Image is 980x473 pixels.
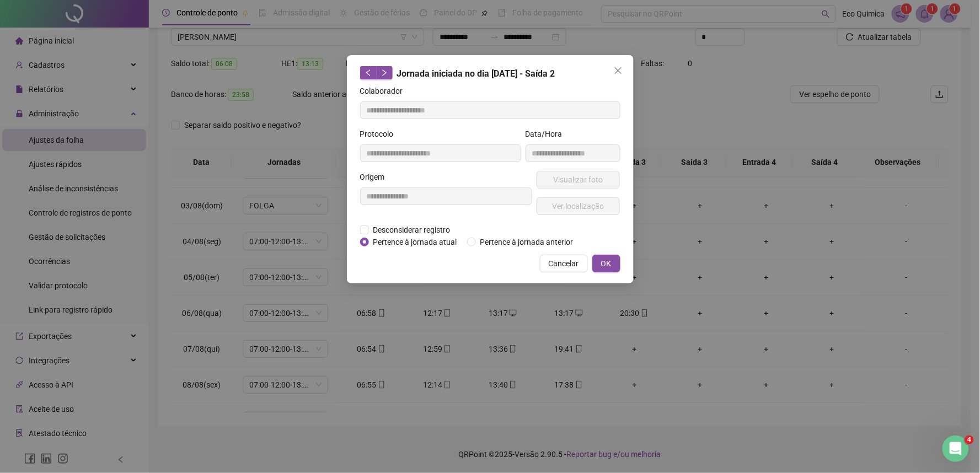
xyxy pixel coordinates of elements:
span: Pertence à jornada atual [369,236,462,248]
iframe: Intercom live chat [942,436,969,462]
div: Jornada iniciada no dia [DATE] - Saída 2 [360,66,620,80]
button: Ver localização [537,197,620,215]
button: OK [592,255,620,272]
span: Desconsiderar registro [369,224,455,236]
button: right [376,66,393,79]
button: Close [609,62,627,79]
span: right [381,69,388,77]
button: Cancelar [540,255,588,272]
label: Origem [360,171,392,183]
label: Colaborador [360,85,410,97]
button: left [360,66,377,79]
span: close [614,66,623,75]
span: left [365,69,372,77]
span: Cancelar [549,257,579,270]
label: Data/Hora [526,128,570,140]
button: Visualizar foto [537,171,620,189]
label: Protocolo [360,128,401,140]
span: 4 [965,436,974,444]
span: OK [601,257,612,270]
span: Pertence à jornada anterior [476,236,578,248]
